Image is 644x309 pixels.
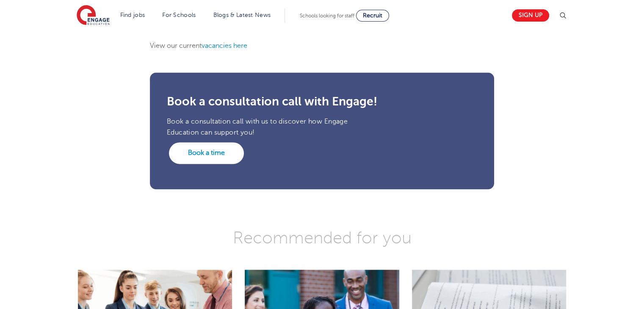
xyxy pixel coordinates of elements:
img: Engage Education [77,5,110,26]
p: Book a consultation call with us to discover how Engage Education can support you! [167,116,378,138]
span: Recruit [363,12,382,19]
span: Schools looking for staff [300,13,354,19]
a: vacancies here [202,42,247,50]
a: Find jobs [120,12,145,18]
h3: Recommended for you [72,227,572,248]
a: Blogs & Latest News [213,12,271,18]
a: Recruit [356,10,389,22]
a: Book a time [169,142,244,163]
h3: Book a consultation call with Engage! [167,96,477,108]
a: Sign up [512,9,549,22]
li: View our current [150,40,494,51]
a: For Schools [162,12,196,18]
